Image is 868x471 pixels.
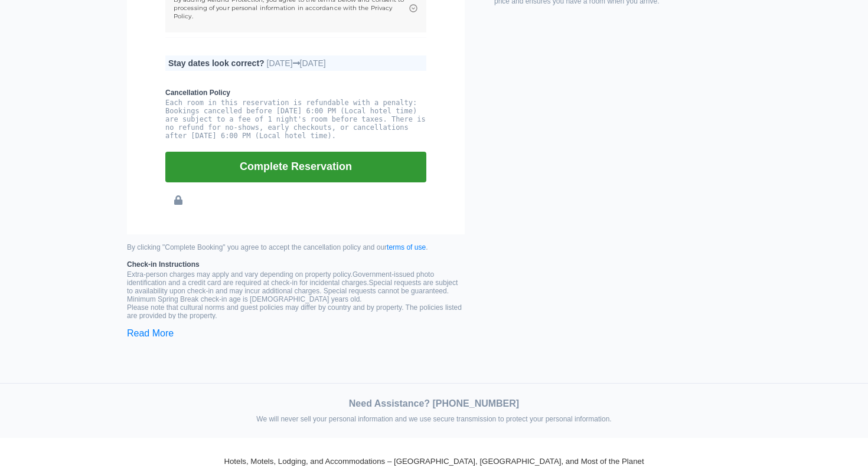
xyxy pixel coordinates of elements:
small: By clicking "Complete Booking" you agree to accept the cancellation policy and our . [127,243,465,251]
div: Need Assistance? [PHONE_NUMBER] [115,398,753,409]
span: [DATE] [DATE] [267,58,326,68]
b: Stay dates look correct? [168,58,265,68]
p: Extra-person charges may apply and vary depending on property policy. Government-issued photo ide... [127,270,465,295]
b: Cancellation Policy [165,89,426,97]
a: terms of use [387,243,426,251]
a: Read More [127,328,174,338]
pre: Each room in this reservation is refundable with a penalty: Bookings cancelled before [DATE] 6:00... [165,99,426,140]
div: We will never sell your personal information and we use secure transmission to protect your perso... [115,415,753,423]
li: Minimum Spring Break check-in age is [DEMOGRAPHIC_DATA] years old. [127,295,465,303]
b: Check-in Instructions [127,260,465,269]
ul: Please note that cultural norms and guest policies may differ by country and by property. The pol... [127,295,465,320]
button: Complete Reservation [165,152,426,182]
